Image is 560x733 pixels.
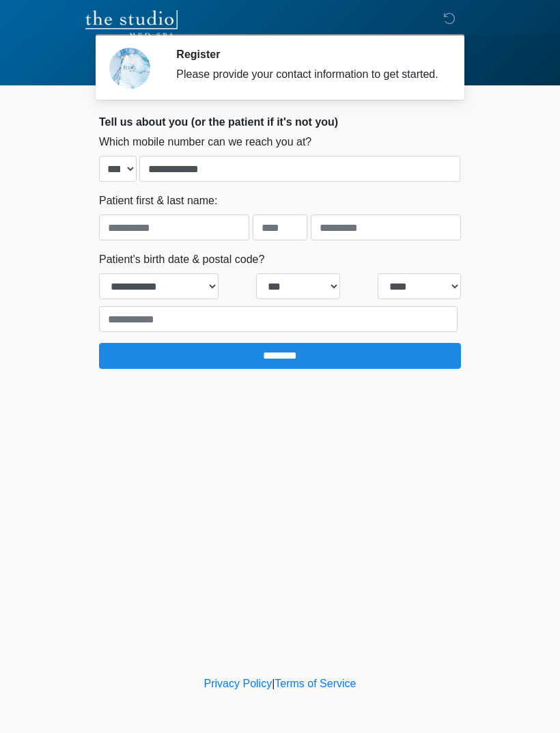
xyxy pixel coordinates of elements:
label: Patient first & last name: [99,193,217,209]
h2: Register [176,48,440,61]
a: | [272,678,275,689]
a: Privacy Policy [204,678,272,689]
label: Which mobile number can we reach you at? [99,134,311,150]
div: Please provide your contact information to get started. [176,66,440,83]
h2: Tell us about you (or the patient if it's not you) [99,115,461,128]
img: Agent Avatar [109,48,150,89]
img: The Studio Med Spa Logo [85,10,178,38]
label: Patient's birth date & postal code? [99,251,264,268]
a: Terms of Service [275,678,356,689]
